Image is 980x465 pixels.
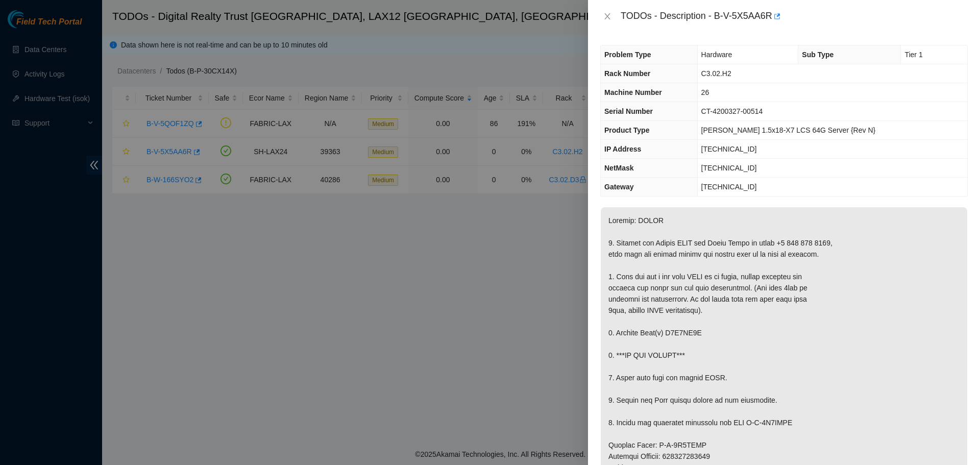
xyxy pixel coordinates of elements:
[904,51,922,59] span: Tier 1
[603,12,611,20] span: close
[701,183,757,191] span: [TECHNICAL_ID]
[701,88,709,96] span: 26
[701,69,731,78] span: C3.02.H2
[604,183,634,191] span: Gateway
[701,145,757,153] span: [TECHNICAL_ID]
[701,51,732,59] span: Hardware
[701,126,876,134] span: [PERSON_NAME] 1.5x18-X7 LCS 64G Server {Rev N}
[604,164,634,172] span: NetMask
[621,8,968,25] div: TODOs - Description - B-V-5X5AA6R
[802,51,834,59] span: Sub Type
[604,51,651,59] span: Problem Type
[701,107,763,115] span: CT-4200327-00514
[604,126,649,134] span: Product Type
[604,69,650,78] span: Rack Number
[604,145,641,153] span: IP Address
[701,164,757,172] span: [TECHNICAL_ID]
[604,88,662,96] span: Machine Number
[600,12,615,21] button: Close
[604,107,653,115] span: Serial Number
